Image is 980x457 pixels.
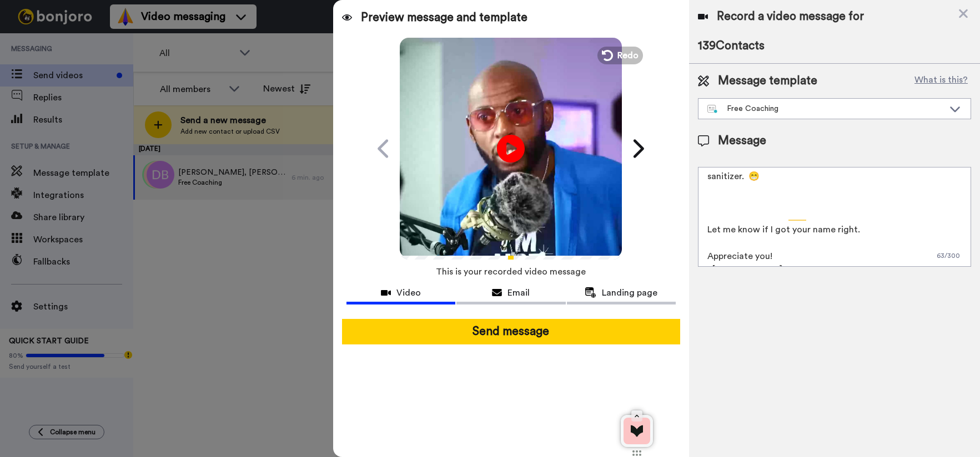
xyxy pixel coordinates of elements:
[698,167,971,267] textarea: [PERSON_NAME] {first_name}, you signed up for my free coaching, right? Just letting you know what...
[396,286,421,299] span: Video
[718,73,817,89] span: Message template
[507,286,530,299] span: Email
[342,319,680,344] button: Send message
[707,103,944,114] div: Free Coaching
[718,133,766,149] span: Message
[436,260,586,284] span: This is your recorded video message
[911,73,971,89] button: What is this?
[602,286,657,299] span: Landing page
[707,105,718,114] img: nextgen-template.svg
